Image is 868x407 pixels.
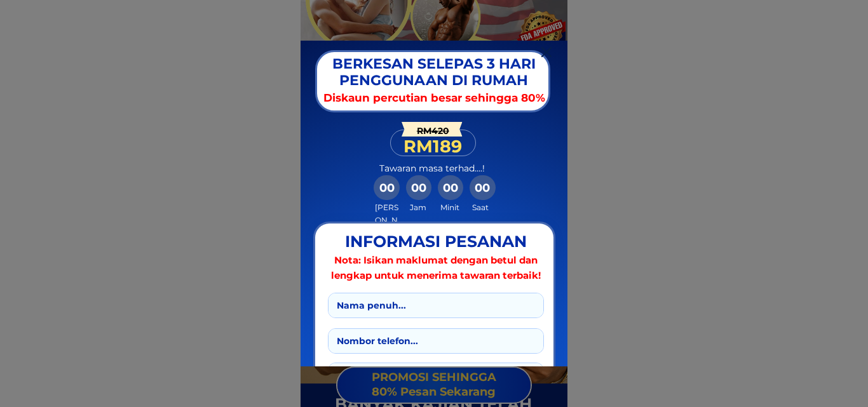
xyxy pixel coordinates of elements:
div: INFORMASI PESANAN [334,230,537,253]
div: Tawaran masa terhad....! [370,161,494,175]
div: RM189 [403,137,463,157]
div: BERKESAN SELEPAS 3 HARI PENGGUNAAN DI RUMAH [307,56,560,90]
div: RM420 [403,126,463,137]
input: Nama penuh... [334,293,538,317]
h3: Diskaun percutian besar sehingga 80% [323,90,548,107]
input: Nombor telefon... [334,329,538,353]
div: Nota: Isikan maklumat dengan betul dan lengkap untuk menerima tawaran terbaik! [326,253,546,283]
div: Saat [468,201,493,213]
div: [PERSON_NAME] [374,201,399,238]
input: Alamat... [334,363,538,387]
div: Jam [405,201,431,213]
div: Minit [437,201,463,213]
